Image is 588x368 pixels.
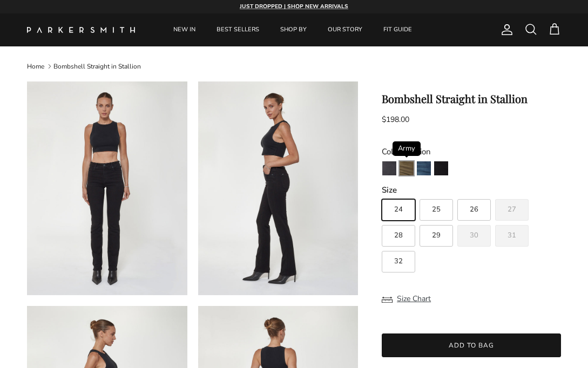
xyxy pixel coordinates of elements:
[374,13,422,46] a: FIT GUIDE
[382,289,431,309] button: Size Chart
[240,3,348,10] strong: JUST DROPPED | SHOP NEW ARRIVALS
[496,23,513,36] a: Account
[164,13,205,46] a: NEW IN
[434,161,448,175] img: Stallion
[27,62,44,71] a: Home
[161,13,425,46] div: Primary
[508,206,516,213] span: 27
[394,232,403,239] span: 28
[27,62,561,71] nav: Breadcrumbs
[382,161,396,175] img: Point Break
[382,145,561,158] div: Color: Stallion
[271,13,316,46] a: SHOP BY
[382,92,561,105] h1: Bombshell Straight in Stallion
[470,206,478,213] span: 26
[318,13,372,46] a: OUR STORY
[382,185,397,196] legend: Size
[382,333,561,357] button: Add to bag
[240,2,348,10] a: JUST DROPPED | SHOP NEW ARRIVALS
[394,258,403,265] span: 32
[382,161,397,179] a: Point Break
[432,232,441,239] span: 29
[470,232,478,239] span: 30
[495,225,529,247] label: Sold out
[416,161,431,179] a: La Jolla
[417,161,431,175] img: La Jolla
[382,114,409,125] span: $198.00
[508,232,516,239] span: 31
[207,13,269,46] a: BEST SELLERS
[394,206,403,213] span: 24
[400,161,414,175] img: Army
[434,161,449,179] a: Stallion
[432,206,441,213] span: 25
[399,161,414,179] a: Army
[495,199,529,221] label: Sold out
[457,225,491,247] label: Sold out
[53,62,141,71] a: Bombshell Straight in Stallion
[27,27,135,33] img: Parker Smith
